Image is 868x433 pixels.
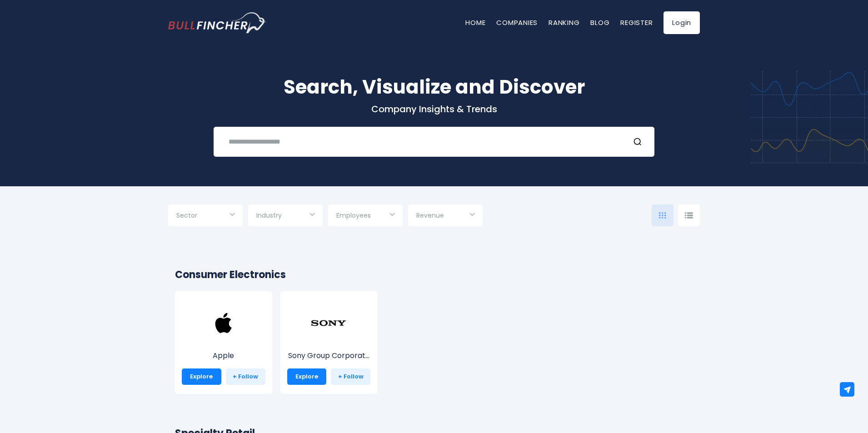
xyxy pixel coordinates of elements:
a: Go to homepage [168,12,266,33]
img: SONY.png [310,305,347,341]
button: Search [633,136,645,148]
a: + Follow [226,368,265,385]
a: Explore [182,368,221,385]
input: Selection [256,208,314,224]
img: Bullfincher logo [168,12,266,33]
img: AAPL.png [205,305,242,341]
a: Home [465,18,485,27]
input: Selection [336,208,394,224]
p: Apple [182,350,265,361]
p: Company Insights & Trends [168,103,700,115]
h2: Consumer Electronics [175,267,693,282]
h1: Search, Visualize and Discover [168,73,700,101]
input: Selection [176,208,234,224]
span: Industry [256,211,282,219]
a: Register [620,18,653,27]
a: Companies [496,18,538,27]
img: icon-comp-grid.svg [659,212,666,219]
span: Revenue [416,211,444,219]
a: Ranking [549,18,579,27]
span: Sector [176,211,197,219]
a: Sony Group Corporat... [287,322,371,361]
a: Blog [590,18,609,27]
a: Explore [287,368,327,385]
img: icon-comp-list-view.svg [685,212,693,219]
span: Employees [336,211,371,219]
p: Sony Group Corporation [287,350,371,361]
a: Login [663,11,700,34]
input: Selection [416,208,474,224]
a: Apple [182,322,265,361]
a: + Follow [331,368,370,385]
